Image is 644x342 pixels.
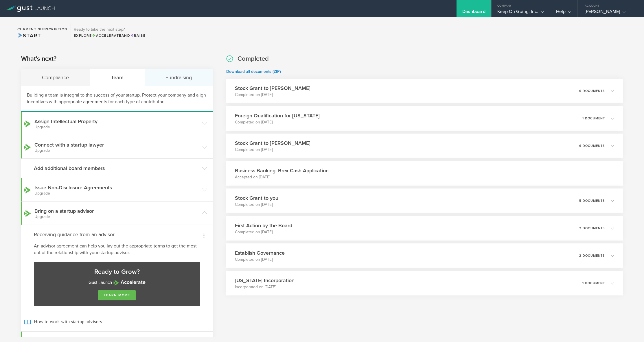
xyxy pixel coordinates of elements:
[235,229,292,235] p: Completed on [DATE]
[497,9,544,17] div: Keep On Going, Inc.
[579,144,605,147] p: 6 documents
[585,9,634,17] div: [PERSON_NAME]
[40,268,194,276] h3: Ready to Grow?
[34,215,199,219] small: Upgrade
[235,92,310,98] p: Completed on [DATE]
[24,312,210,331] span: How to work with startup advisors
[235,284,295,290] p: Incorporated on [DATE]
[17,32,41,39] span: Start
[74,33,146,38] div: Explore
[235,257,285,262] p: Completed on [DATE]
[21,69,90,86] div: Compliance
[235,202,278,208] p: Completed on [DATE]
[34,191,199,195] small: Upgrade
[34,125,199,129] small: Upgrade
[92,34,130,38] span: and
[579,89,605,93] p: 6 documents
[226,69,281,74] a: Download all documents (ZIP)
[579,199,605,202] p: 5 documents
[92,34,122,38] span: Accelerate
[235,277,295,284] h3: [US_STATE] Incorporation
[21,312,213,331] a: How to work with startup advisors
[34,231,200,238] h4: Receiving guidance from an advisor
[235,194,278,202] h3: Stock Grant to you
[235,174,329,180] p: Accepted on [DATE]
[235,84,310,92] h3: Stock Grant to [PERSON_NAME]
[579,227,605,230] p: 2 documents
[71,23,148,41] div: Ready to take the next step?ExploreAccelerateandRaise
[462,9,485,17] div: Dashboard
[90,69,145,86] div: Team
[74,27,146,32] h3: Ready to take the next step?
[145,69,213,86] div: Fundraising
[34,118,199,129] h3: Assign Intellectual Property
[235,119,320,125] p: Completed on [DATE]
[235,167,329,174] h3: Business Banking: Brex Cash Application
[34,243,200,256] p: An advisor agreement can help you lay out the appropriate terms to get the most out of the relati...
[615,314,644,342] iframe: Chat Widget
[98,290,136,300] a: learn more
[235,139,310,147] h3: Stock Grant to [PERSON_NAME]
[34,184,199,195] h3: Issue Non-Disclosure Agreements
[582,117,605,120] p: 1 document
[238,55,269,63] h2: Completed
[121,279,146,285] strong: Accelerate
[235,249,285,257] h3: Establish Governance
[235,222,292,229] h3: First Action by the Board
[582,282,605,285] p: 1 document
[34,164,199,172] h3: Add additional board members
[17,27,68,31] h2: Current Subscription
[130,34,146,38] span: Raise
[21,55,56,63] h2: What's next?
[34,141,199,153] h3: Connect with a startup lawyer
[34,149,199,153] small: Upgrade
[579,254,605,257] p: 2 documents
[40,279,194,286] p: Gust Launch
[235,147,310,153] p: Completed on [DATE]
[235,112,320,119] h3: Foreign Qualification for [US_STATE]
[556,9,571,17] div: Help
[21,86,213,112] div: Building a team is integral to the success of your startup. Protect your company and align incent...
[34,207,199,219] h3: Bring on a startup advisor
